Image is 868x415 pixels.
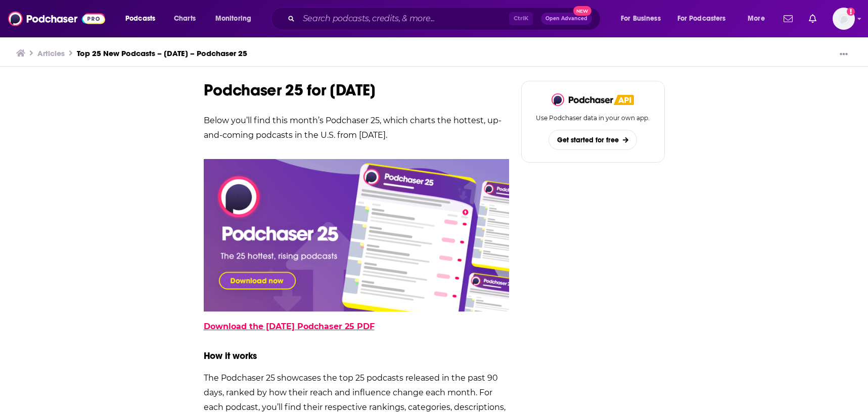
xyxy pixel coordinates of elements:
a: Articles [37,48,65,58]
span: Logged in as kate.duboisARM [833,8,855,30]
button: Show More Button [836,48,852,61]
span: More [748,12,765,26]
span: Monitoring [215,12,251,26]
p: Use Podchaser data in your own app. [536,114,650,122]
p: Below you’ll find this month’s Podchaser 25, which charts the hottest, up-and-coming podcasts in ... [204,114,509,143]
a: Top 25 New Podcasts – [DATE] – Podchaser 25 [77,48,247,58]
img: Podchaser - Follow, Share and Rate Podcasts [552,93,614,106]
img: Download the Podchaser 25 [204,159,509,312]
span: Get started for free [557,136,619,144]
span: Podcasts [125,12,155,26]
a: Charts [167,11,202,27]
button: open menu [118,11,168,27]
strong: Podchaser 25 for [DATE] [204,80,376,100]
span: Charts [174,12,196,26]
button: Open AdvancedNew [541,13,592,25]
span: Ctrl K [509,12,533,25]
a: Show notifications dropdown [780,10,797,27]
input: Search podcasts, credits, & more... [299,11,509,27]
button: open menu [671,11,741,27]
svg: Add a profile image [847,8,855,16]
span: For Business [621,12,661,26]
button: open menu [208,11,264,27]
span: New [573,6,591,16]
button: open menu [614,11,673,27]
a: Download the [DATE] Podchaser 25 PDF [204,322,375,331]
img: Podchaser API banner [614,95,634,105]
img: User Profile [833,8,855,30]
button: Get started for free [549,130,637,150]
a: Show notifications dropdown [805,10,820,27]
img: Podchaser - Follow, Share and Rate Podcasts [8,9,105,28]
span: For Podcasters [677,12,726,26]
span: Open Advanced [545,16,587,21]
button: open menu [741,11,778,27]
button: Show profile menu [833,8,855,30]
div: Search podcasts, credits, & more... [281,7,610,30]
strong: How it works [204,350,257,361]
